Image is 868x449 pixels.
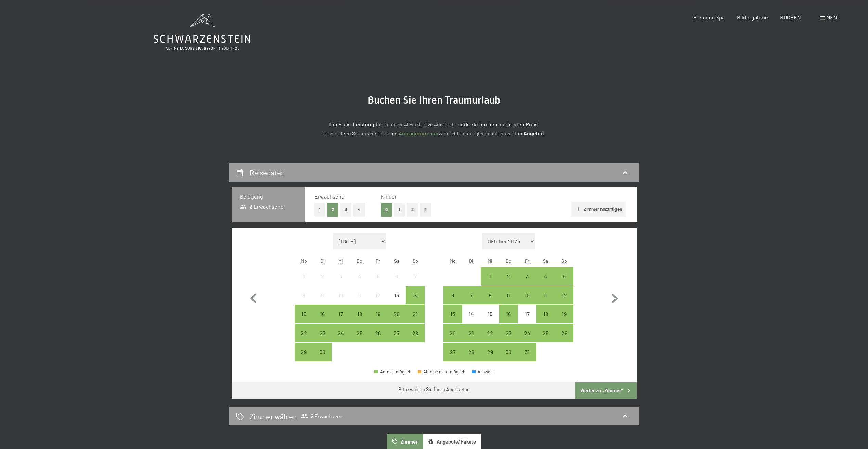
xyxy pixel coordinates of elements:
[406,311,424,328] div: 21
[332,267,350,286] div: Wed Sep 03 2025
[295,324,313,342] div: Mon Sep 22 2025
[536,305,555,323] div: Sat Oct 18 2025
[376,258,380,264] abbr: Freitag
[518,305,536,323] div: Anreise nicht möglich
[332,311,349,328] div: 17
[332,286,350,304] div: Anreise nicht möglich
[407,203,418,217] button: 2
[313,343,332,361] div: Anreise möglich
[295,267,313,286] div: Mon Sep 01 2025
[313,324,332,342] div: Tue Sep 23 2025
[518,349,535,366] div: 31
[499,286,518,304] div: Anreise möglich
[350,267,369,286] div: Anreise nicht möglich
[369,267,387,286] div: Anreise nicht möglich
[369,286,387,304] div: Anreise nicht möglich
[314,292,331,310] div: 9
[314,203,325,217] button: 1
[313,305,332,323] div: Anreise möglich
[507,121,538,127] strong: besten Preis
[370,274,387,291] div: 5
[369,267,387,286] div: Fri Sep 05 2025
[518,343,536,361] div: Fri Oct 31 2025
[369,324,387,342] div: Fri Sep 26 2025
[525,258,529,264] abbr: Freitag
[462,286,481,304] div: Anreise möglich
[351,292,368,310] div: 11
[388,292,405,310] div: 13
[406,286,424,304] div: Anreise möglich
[481,330,498,348] div: 22
[240,193,296,200] h3: Belegung
[536,324,555,342] div: Anreise möglich
[406,324,424,342] div: Sun Sep 28 2025
[332,330,349,348] div: 24
[488,258,492,264] abbr: Mittwoch
[518,330,535,348] div: 24
[328,121,374,127] strong: Top Preis-Leistung
[605,233,624,362] button: Nächster Monat
[499,286,518,304] div: Thu Oct 09 2025
[244,233,263,362] button: Vorheriger Monat
[462,305,481,323] div: Tue Oct 14 2025
[295,286,313,304] div: Anreise nicht möglich
[295,330,312,348] div: 22
[555,305,573,323] div: Anreise möglich
[462,343,481,361] div: Tue Oct 28 2025
[387,324,406,342] div: Anreise möglich
[443,305,462,323] div: Mon Oct 13 2025
[518,286,536,304] div: Fri Oct 10 2025
[464,121,497,127] strong: direkt buchen
[338,258,343,264] abbr: Mittwoch
[514,130,546,136] strong: Top Angebot.
[556,311,573,328] div: 19
[350,267,369,286] div: Thu Sep 04 2025
[443,324,462,342] div: Anreise möglich
[353,203,365,217] button: 4
[387,305,406,323] div: Anreise möglich
[295,292,312,310] div: 8
[443,286,462,304] div: Mon Oct 06 2025
[332,305,350,323] div: Anreise möglich
[450,258,456,264] abbr: Montag
[332,267,350,286] div: Anreise nicht möglich
[518,292,535,310] div: 10
[481,286,499,304] div: Wed Oct 08 2025
[350,286,369,304] div: Thu Sep 11 2025
[555,267,573,286] div: Anreise möglich
[481,343,499,361] div: Wed Oct 29 2025
[481,305,499,323] div: Wed Oct 15 2025
[556,274,573,291] div: 5
[443,305,462,323] div: Anreise möglich
[518,274,535,291] div: 3
[499,324,518,342] div: Anreise möglich
[420,203,431,217] button: 3
[537,330,554,348] div: 25
[314,349,331,366] div: 30
[555,286,573,304] div: Anreise möglich
[500,274,517,291] div: 2
[295,311,312,328] div: 15
[462,324,481,342] div: Anreise möglich
[737,14,768,21] span: Bildergalerie
[555,286,573,304] div: Sun Oct 12 2025
[332,286,350,304] div: Wed Sep 10 2025
[518,311,535,328] div: 17
[295,305,313,323] div: Mon Sep 15 2025
[314,330,331,348] div: 23
[387,324,406,342] div: Sat Sep 27 2025
[406,267,424,286] div: Sun Sep 07 2025
[388,274,405,291] div: 6
[332,305,350,323] div: Wed Sep 17 2025
[462,286,481,304] div: Tue Oct 07 2025
[313,305,332,323] div: Tue Sep 16 2025
[537,292,554,310] div: 11
[481,274,498,291] div: 1
[561,258,567,264] abbr: Sonntag
[499,267,518,286] div: Thu Oct 02 2025
[351,330,368,348] div: 25
[481,267,499,286] div: Wed Oct 01 2025
[406,324,424,342] div: Anreise möglich
[263,120,605,137] p: durch unser All-inklusive Angebot und zum ! Oder nutzen Sie unser schnelles wir melden uns gleich...
[499,343,518,361] div: Anreise möglich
